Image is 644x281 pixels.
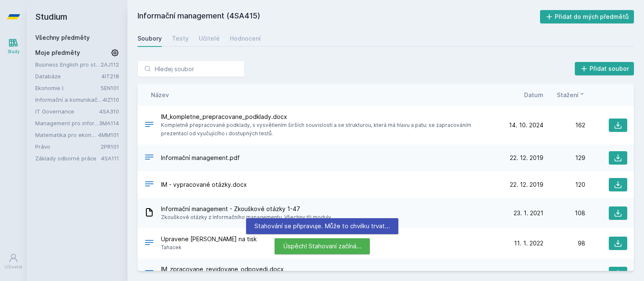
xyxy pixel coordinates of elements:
[557,90,585,99] button: Stažení
[101,61,119,68] a: 2AJ112
[161,243,257,252] span: Tahacek
[144,237,154,250] div: .DOCX
[35,131,98,139] a: Matematika pro ekonomy
[35,84,101,92] a: Ekonomie I.
[510,180,543,189] span: 22. 12. 2019
[161,154,240,162] span: Informační management.pdf
[138,30,162,47] a: Soubory
[99,120,119,126] a: 3MA114
[172,34,189,43] div: Testy
[543,121,585,129] div: 162
[144,119,154,131] div: DOCX
[144,179,154,191] div: DOCX
[513,269,543,278] span: 3. 12. 2024
[138,60,245,77] input: Hledej soubor
[230,34,261,43] div: Hodnocení
[35,154,101,162] a: Základy odborné práce
[35,49,80,57] span: Moje předměty
[510,154,543,162] span: 22. 12. 2019
[524,90,543,99] button: Datum
[557,90,579,99] span: Stažení
[99,108,119,115] a: 4SA310
[161,213,331,222] span: Zkouškové otázky z Informačního managementu. Všechny tři moduly
[543,209,585,217] div: 108
[144,268,154,280] div: DOCX
[101,155,119,162] a: 4SA111
[161,113,498,121] span: IM_kompletne_prepracovane_podklady.docx
[35,60,101,69] a: Business English pro středně pokročilé 2 (B1)
[138,34,162,43] div: Soubory
[161,235,257,243] span: Upravene [PERSON_NAME] na tisk
[103,96,119,103] a: 4IZ110
[161,205,331,213] span: Informační management - Zkouškové otázky 1-47
[2,34,25,59] a: Study
[543,180,585,189] div: 120
[98,131,119,138] a: 4MM101
[161,180,247,189] span: IM - vypracované otázky.docx
[101,143,119,150] a: 2PR101
[35,72,101,80] a: Databáze
[246,218,398,234] div: Stahování se připravuje. Může to chvilku trvat…
[35,107,99,116] a: IT Governance
[230,30,261,47] a: Hodnocení
[35,119,99,127] a: Management pro informatiky a statistiky
[543,239,585,247] div: 98
[514,209,543,217] span: 23. 1. 2021
[161,265,441,273] span: IM_zpracovane_revidovane_odpovedi.docx
[5,264,22,270] div: Uživatel
[161,121,498,138] span: Kompletně přepracované podklady, s vysvětlením širších souvislostí a se strukturou, která má hlav...
[575,62,634,75] button: Přidat soubor
[144,152,154,164] div: PDF
[35,142,101,151] a: Právo
[35,34,90,41] a: Všechny předměty
[199,30,220,47] a: Učitelé
[509,121,543,129] span: 14. 10. 2024
[138,10,540,23] h2: Informační management (4SA415)
[540,10,634,23] button: Přidat do mých předmětů
[2,249,25,274] a: Uživatel
[8,49,20,55] div: Study
[151,90,169,99] button: Název
[514,239,543,247] span: 11. 1. 2022
[543,269,585,278] div: 42
[275,238,370,254] div: Úspěch! Stahovaní začíná…
[172,30,189,47] a: Testy
[35,95,103,104] a: Informační a komunikační technologie
[199,34,220,43] div: Učitelé
[101,85,119,91] a: 5EN101
[101,73,119,80] a: 4IT218
[543,154,585,162] div: 129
